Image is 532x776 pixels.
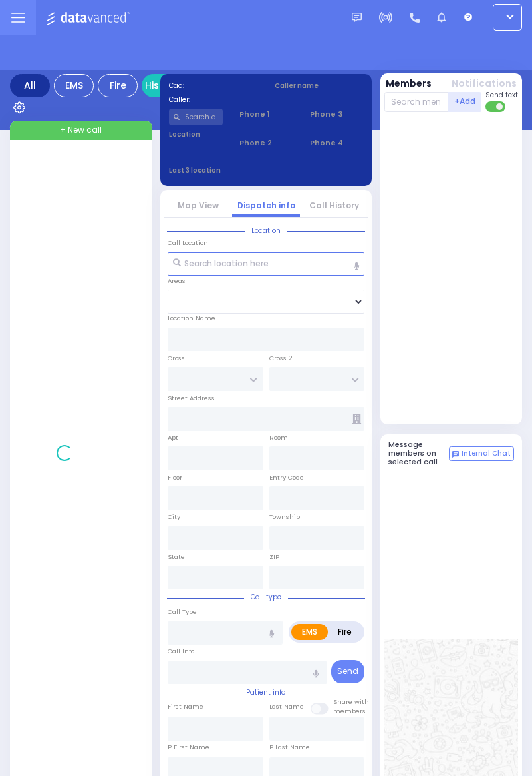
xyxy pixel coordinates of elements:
[244,592,288,602] span: Call type
[168,512,180,522] label: City
[169,81,258,91] label: Cad:
[309,200,359,211] a: Call History
[54,74,94,97] div: EMS
[168,314,215,323] label: Location Name
[169,129,223,139] label: Location
[168,607,197,617] label: Call Type
[388,440,450,467] h5: Message members on selected call
[169,165,267,175] label: Last 3 location
[98,74,138,97] div: Fire
[46,9,134,26] img: Logo
[269,743,310,752] label: P Last Name
[333,697,369,706] small: Share with
[275,81,364,91] label: Caller name
[386,77,432,91] button: Members
[245,226,287,236] span: Location
[462,449,511,458] span: Internal Chat
[310,109,364,120] span: Phone 3
[269,473,304,482] label: Entry Code
[168,702,203,711] label: First Name
[291,624,328,640] label: EMS
[239,137,293,149] span: Phone 2
[485,90,518,100] span: Send text
[269,552,279,562] label: ZIP
[352,414,361,424] span: Other building occupants
[269,433,288,442] label: Room
[239,109,293,120] span: Phone 1
[352,13,362,23] img: message.svg
[178,200,219,211] a: Map View
[269,354,293,363] label: Cross 2
[168,647,194,656] label: Call Info
[10,74,50,97] div: All
[168,552,185,562] label: State
[168,394,215,403] label: Street Address
[310,137,364,149] span: Phone 4
[448,92,481,112] button: +Add
[384,92,449,112] input: Search member
[168,276,186,286] label: Areas
[168,252,364,276] input: Search location here
[269,512,300,522] label: Township
[269,702,304,711] label: Last Name
[60,124,102,136] span: + New call
[169,95,258,105] label: Caller:
[237,200,295,211] a: Dispatch info
[327,624,362,640] label: Fire
[168,433,178,442] label: Apt
[449,446,514,461] button: Internal Chat
[331,660,364,683] button: Send
[452,77,517,91] button: Notifications
[168,743,209,752] label: P First Name
[485,100,507,113] label: Turn off text
[142,74,182,97] a: History
[333,707,366,715] span: members
[168,238,208,248] label: Call Location
[452,451,459,458] img: comment-alt.png
[168,354,189,363] label: Cross 1
[168,473,182,482] label: Floor
[239,687,292,697] span: Patient info
[169,109,223,125] input: Search a contact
